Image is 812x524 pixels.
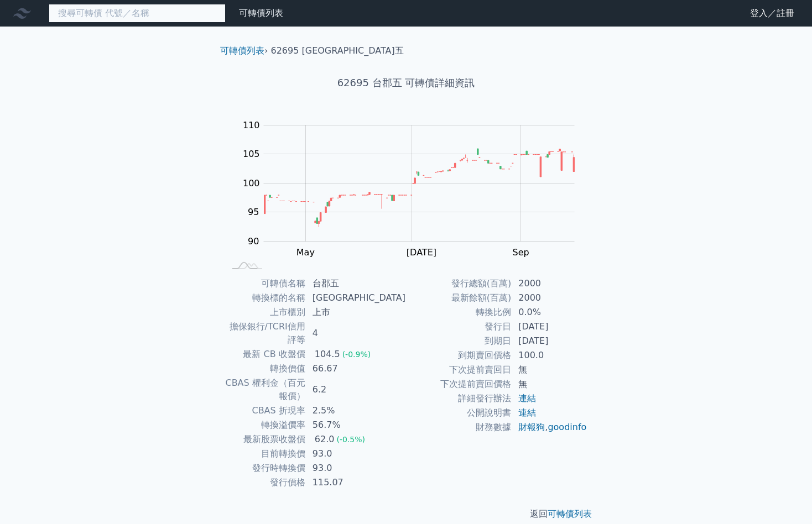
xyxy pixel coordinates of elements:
[211,75,601,91] h1: 62695 台郡五 可轉債詳細資訊
[306,447,406,461] td: 93.0
[225,319,306,347] td: 擔保銀行/TCRI信用評等
[225,447,306,461] td: 目前轉換價
[225,418,306,432] td: 轉換溢價率
[296,247,315,258] tspan: May
[243,120,260,130] tspan: 110
[306,291,406,305] td: [GEOGRAPHIC_DATA]
[548,509,592,519] a: 可轉債列表
[239,8,283,18] a: 可轉債列表
[225,475,306,490] td: 發行價格
[248,236,259,247] tspan: 90
[548,422,586,432] a: goodinfo
[336,435,365,444] span: (-0.5%)
[406,276,512,291] td: 發行總額(百萬)
[225,305,306,319] td: 上市櫃別
[406,406,512,420] td: 公開說明書
[512,334,587,348] td: [DATE]
[220,45,264,56] a: 可轉債列表
[211,507,601,521] p: 返回
[225,347,306,361] td: 最新 CB 收盤價
[313,433,337,446] div: 62.0
[512,276,587,291] td: 2000
[406,291,512,305] td: 最新餘額(百萬)
[220,44,268,57] li: ›
[306,376,406,404] td: 6.2
[512,363,587,377] td: 無
[248,207,259,217] tspan: 95
[406,391,512,406] td: 詳細發行辦法
[406,334,512,348] td: 到期日
[512,348,587,363] td: 100.0
[406,377,512,391] td: 下次提前賣回價格
[225,461,306,475] td: 發行時轉換價
[225,404,306,418] td: CBAS 折現率
[512,377,587,391] td: 無
[225,291,306,305] td: 轉換標的名稱
[512,319,587,334] td: [DATE]
[512,305,587,319] td: 0.0%
[741,4,803,22] a: 登入／註冊
[513,247,529,258] tspan: Sep
[406,348,512,363] td: 到期賣回價格
[225,432,306,447] td: 最新股票收盤價
[407,247,436,258] tspan: [DATE]
[512,420,587,434] td: ,
[406,420,512,434] td: 財務數據
[306,475,406,490] td: 115.07
[306,276,406,291] td: 台郡五
[342,350,371,359] span: (-0.9%)
[518,393,536,404] a: 連結
[243,149,260,159] tspan: 105
[306,319,406,347] td: 4
[271,44,404,57] li: 62695 [GEOGRAPHIC_DATA]五
[306,305,406,319] td: 上市
[225,276,306,291] td: 可轉債名稱
[306,361,406,376] td: 66.67
[237,120,591,258] g: Chart
[49,4,226,23] input: 搜尋可轉債 代號／名稱
[518,407,536,418] a: 連結
[225,361,306,376] td: 轉換價值
[306,461,406,475] td: 93.0
[225,376,306,404] td: CBAS 權利金（百元報價）
[406,319,512,334] td: 發行日
[313,348,342,361] div: 104.5
[406,363,512,377] td: 下次提前賣回日
[306,418,406,432] td: 56.7%
[243,178,260,188] tspan: 100
[518,422,545,432] a: 財報狗
[406,305,512,319] td: 轉換比例
[512,291,587,305] td: 2000
[306,404,406,418] td: 2.5%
